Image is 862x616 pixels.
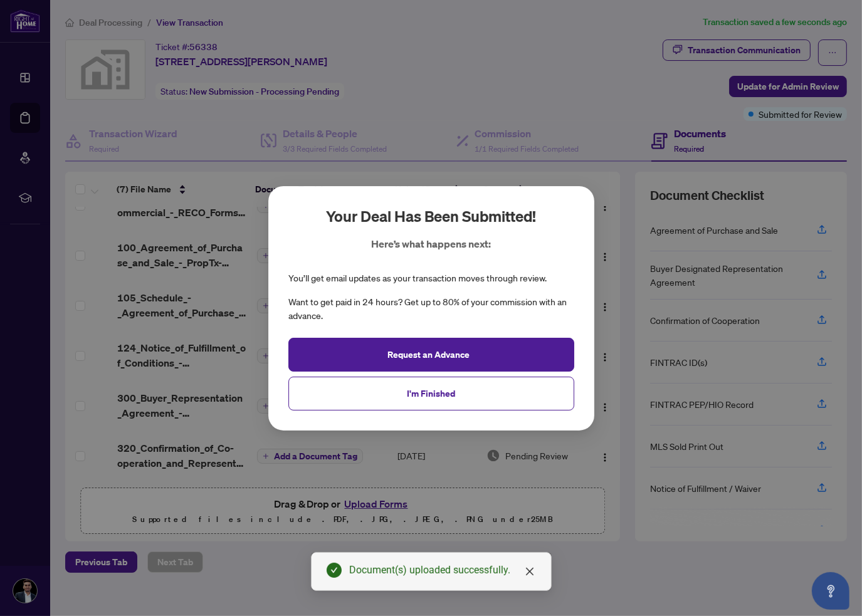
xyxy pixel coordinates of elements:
div: Want to get paid in 24 hours? Get up to 80% of your commission with an advance. [288,295,574,323]
span: close [525,566,535,577]
span: check-circle [327,563,342,578]
button: Request an Advance [288,337,574,371]
h2: Your deal has been submitted! [326,206,536,226]
button: I'm Finished [288,376,574,410]
div: You’ll get email updates as your transaction moves through review. [288,271,547,285]
a: Close [523,565,537,578]
span: I'm Finished [407,383,455,403]
button: Open asap [812,572,849,610]
span: Request an Advance [387,344,470,364]
p: Here’s what happens next: [371,236,491,251]
div: Document(s) uploaded successfully. [349,563,536,578]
